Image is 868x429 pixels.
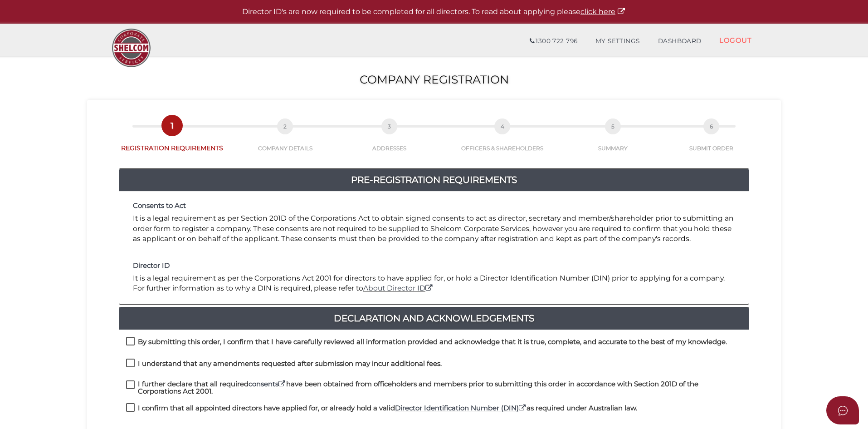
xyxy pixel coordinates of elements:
a: Declaration And Acknowledgements [119,311,749,325]
a: consents [249,380,286,388]
span: 3 [381,118,397,134]
a: DASHBOARD [649,32,711,50]
h4: I confirm that all appointed directors have applied for, or already hold a valid as required unde... [138,404,637,412]
a: 5SUMMARY [562,128,664,152]
a: 2COMPANY DETAILS [234,128,336,152]
h4: Consents to Act [133,202,735,210]
a: About Director ID [363,284,434,292]
span: 1 [164,118,180,133]
a: Pre-Registration Requirements [119,173,749,187]
a: Director Identification Number (DIN) [395,404,527,412]
h4: Director ID [133,262,735,270]
h4: I understand that any amendments requested after submission may incur additional fees. [138,360,442,368]
p: Director ID's are now required to be completed for all directors. To read about applying please [23,7,845,17]
span: 5 [605,118,621,134]
span: 2 [277,118,293,134]
span: 6 [703,118,719,134]
a: MY SETTINGS [586,32,649,50]
a: 4OFFICERS & SHAREHOLDERS [443,128,562,152]
h4: By submitting this order, I confirm that I have carefully reviewed all information provided and a... [138,338,727,346]
a: 3ADDRESSES [336,128,443,152]
span: 4 [494,118,510,134]
button: Open asap [826,396,859,424]
a: 1REGISTRATION REQUIREMENTS [110,128,234,153]
p: It is a legal requirement as per Section 201D of the Corporations Act to obtain signed consents t... [133,213,735,244]
img: Logo [107,24,155,72]
a: click here [580,7,626,16]
p: It is a legal requirement as per the Corporations Act 2001 for directors to have applied for, or ... [133,273,735,294]
h4: I further declare that all required have been obtained from officeholders and members prior to su... [138,380,742,395]
a: 1300 722 796 [521,32,586,50]
a: LOGOUT [710,31,761,49]
a: 6SUBMIT ORDER [664,128,758,152]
